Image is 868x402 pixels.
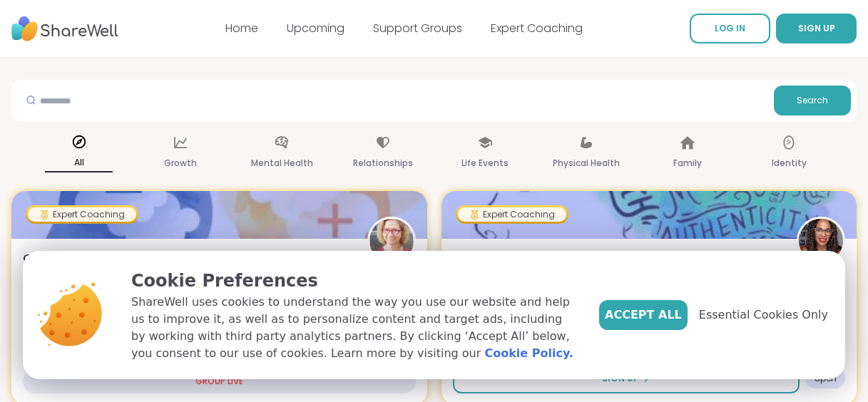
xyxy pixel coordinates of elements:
[772,155,807,172] p: Identity
[774,86,851,115] button: Search
[776,14,857,43] button: SIGN UP
[797,94,828,107] span: Search
[131,268,576,294] p: Cookie Preferences
[164,155,197,172] p: Growth
[251,155,313,172] p: Mental Health
[453,250,752,267] span: Neurodivergent & Proud: Unlocking ND Superpowers
[605,306,682,324] span: Accept All
[599,300,688,330] button: Accept All
[131,294,576,362] p: ShareWell uses cookies to understand the way you use our website and help us to improve it, as we...
[699,306,828,324] span: Essential Cookies Only
[11,9,118,48] img: ShareWell Nav Logo
[461,155,509,172] p: Life Events
[798,22,835,34] span: SIGN UP
[353,155,413,172] p: Relationships
[23,250,308,267] span: Cognitive Behavioral Coaching: Shifting Self-Talk
[225,20,258,36] a: Home
[373,20,462,36] a: Support Groups
[799,219,843,263] img: natashamnurse
[287,20,344,36] a: Upcoming
[673,155,702,172] p: Family
[715,22,745,34] span: LOG IN
[28,207,136,222] div: Expert Coaching
[23,369,416,393] div: GROUP LIVE
[45,154,113,172] p: All
[369,219,414,263] img: Fausta
[458,207,566,222] div: Expert Coaching
[484,345,573,362] a: Cookie Policy.
[553,155,620,172] p: Physical Health
[491,20,583,36] a: Expert Coaching
[690,14,770,43] a: LOG IN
